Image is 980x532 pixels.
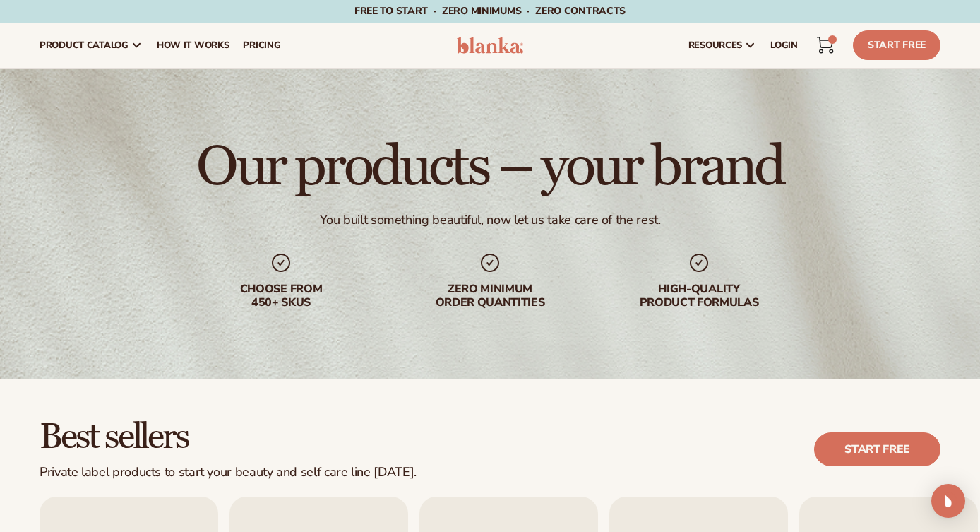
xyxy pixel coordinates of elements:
[609,283,789,309] div: High-quality product formulas
[40,465,417,480] div: Private label products to start your beauty and self care line [DATE].
[681,23,763,68] a: resources
[150,23,237,68] a: How It Works
[814,432,940,466] a: Start free
[770,40,798,51] span: LOGIN
[832,35,832,44] span: 1
[354,4,626,18] span: Free to start · ZERO minimums · ZERO contracts
[688,40,742,51] span: resources
[853,30,940,60] a: Start Free
[196,138,783,195] h1: Our products – your brand
[763,23,805,68] a: LOGIN
[191,283,371,309] div: Choose from 450+ Skus
[236,23,287,68] a: pricing
[40,419,417,456] h2: Best sellers
[32,23,150,68] a: product catalog
[243,40,280,51] span: pricing
[40,40,129,51] span: product catalog
[457,37,523,54] img: logo
[157,40,229,51] span: How It Works
[931,484,965,518] div: Open Intercom Messenger
[320,212,661,228] div: You built something beautiful, now let us take care of the rest.
[400,283,580,309] div: Zero minimum order quantities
